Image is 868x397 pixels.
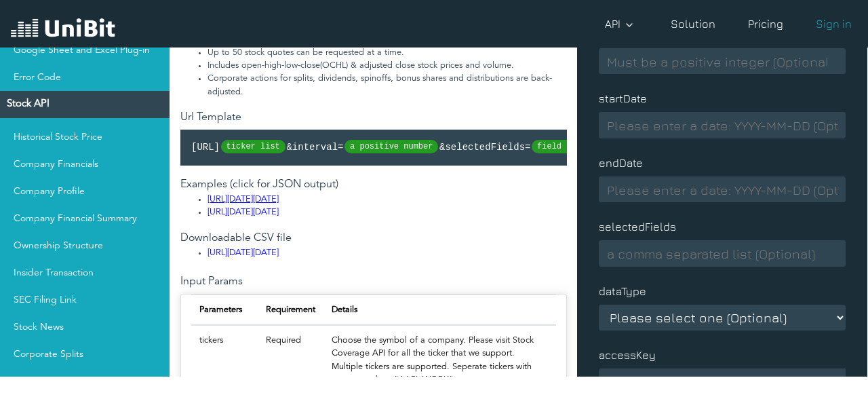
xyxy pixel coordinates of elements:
a: [URL][DATE][DATE] [208,195,279,204]
h6: Input Params [180,276,567,288]
a: [URL][DATE][DATE] [208,248,279,257]
a: Solution [665,10,721,37]
p: Url Template [180,109,567,126]
a: [URL][DATE][DATE] [208,208,279,216]
span: ticker list [221,140,285,153]
p: Downloadable CSV file [180,230,567,246]
a: Sign in [810,10,857,37]
p: accessKey [599,336,846,363]
iframe: Drift Widget Chat Controller [800,329,852,381]
td: Required [258,325,323,394]
th: Requirement [258,295,323,325]
p: endDate [599,144,846,171]
p: selectedFields [599,208,846,235]
a: API [599,10,644,37]
td: tickers [191,325,258,394]
li: Corporate actions for splits, dividends, spinoffs, bonus shares and distributions are back-adjusted. [208,72,567,98]
span: a positive number [344,140,438,153]
th: Parameters [191,295,258,325]
th: Details [323,295,556,325]
p: dataType [599,272,846,299]
span: field list [532,140,591,153]
li: Up to 50 stock quotes can be requested at a time. [208,46,567,59]
a: Pricing [743,10,789,37]
p: startDate [599,79,846,107]
p: Choose the symbol of a company. Please visit Stock Coverage API for all the ticker that we suppor... [332,334,548,386]
img: UniBit Logo [11,16,115,42]
li: Includes open-high-low-close(OCHL) & adjusted close stock prices and volume. [208,59,567,72]
p: Examples (click for JSON output) [180,176,567,193]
